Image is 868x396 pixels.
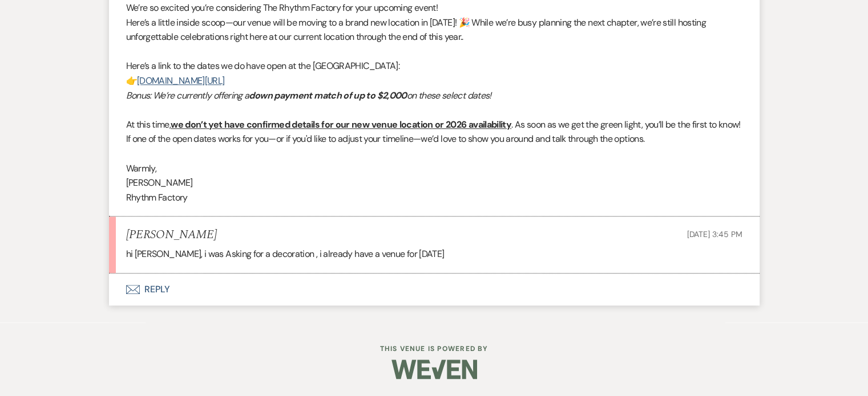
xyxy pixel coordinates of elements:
h5: [PERSON_NAME] [126,228,217,242]
span: [DATE] 3:45 PM [687,229,742,239]
p: hi [PERSON_NAME], i was Asking for a decoration , i already have a venue for [DATE] [126,247,742,262]
p: At this time, . As soon as we get the green light, you’ll be the first to know! [126,117,742,132]
em: on these select dates! [407,89,491,101]
p: [PERSON_NAME] [126,175,742,190]
p: Here’s a link to the dates we do have open at the [GEOGRAPHIC_DATA]: [126,59,742,74]
p: Here’s a little inside scoop—our venue will be moving to a brand new location in [DATE]! 🎉 While ... [126,15,742,44]
img: Weven Logo [391,349,477,389]
p: 👉 [126,74,742,88]
p: Rhythm Factory [126,190,742,205]
em: down payment match of up to $2,000 [249,89,406,101]
p: If one of the open dates works for you—or if you'd like to adjust your timeline—we’d love to show... [126,132,742,146]
u: we don’t yet have confirmed details for our new venue location or 2026 availability [171,119,511,130]
a: [DOMAIN_NAME][URL] [137,75,224,87]
p: Warmly, [126,161,742,176]
p: We’re so excited you’re considering The Rhythm Factory for your upcoming event! [126,1,742,15]
em: Bonus: We’re currently offering a [126,89,249,101]
button: Reply [109,273,760,305]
